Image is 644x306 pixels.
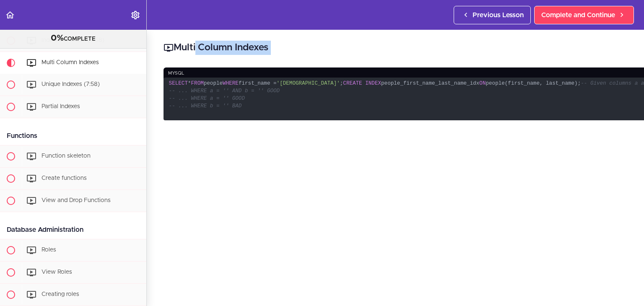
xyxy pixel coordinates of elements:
span: -- ... WHERE a = '' GOOD [169,96,245,101]
span: Create functions [42,175,87,181]
span: View and Drop Functions [42,197,111,203]
span: View Roles [42,269,72,275]
span: Creating roles [42,291,79,297]
a: Previous Lesson [454,6,531,24]
span: -- ... WHERE a = '' AND b = '' GOOD [169,88,280,94]
span: Unique Indexes (7:58) [42,81,100,87]
svg: Settings Menu [130,10,140,20]
div: COMPLETE [10,33,136,44]
span: INDEX [365,80,381,86]
a: Complete and Continue [534,6,634,24]
span: 0% [51,34,64,42]
span: CREATE [343,80,362,86]
span: Multi Column Indexes [42,60,99,65]
span: Partial Indexes [42,104,80,109]
span: '[DEMOGRAPHIC_DATA]' [277,80,340,86]
span: FROM [191,80,204,86]
span: SELECT [169,80,188,86]
span: WHERE [223,80,239,86]
span: Previous Lesson [473,10,524,20]
span: Complete and Continue [541,10,615,20]
span: ON [479,80,486,86]
span: Roles [42,247,56,253]
svg: Back to course curriculum [5,10,15,20]
span: Function skeleton [42,153,91,159]
span: -- ... WHERE b = '' BAD [169,103,242,109]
